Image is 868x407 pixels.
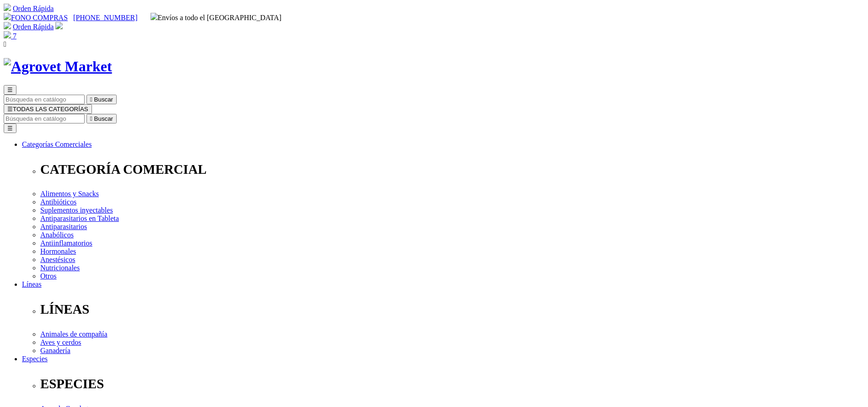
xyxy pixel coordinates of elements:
[151,14,282,21] span: Envíos a todo el [GEOGRAPHIC_DATA]
[40,376,864,391] p: ESPECIES
[151,13,158,20] img: delivery-truck.svg
[13,5,54,12] a: Orden Rápida
[4,14,68,21] a: FONO COMPRAS
[40,256,75,263] a: Anestésicos
[40,206,113,214] a: Suplementos inyectables
[4,95,85,104] input: Buscar
[40,247,76,255] a: Hormonales
[94,115,113,122] span: Buscar
[94,96,113,103] span: Buscar
[22,280,42,288] a: Líneas
[86,114,117,123] button:  Buscar
[40,231,74,239] a: Anabólicos
[4,22,11,29] img: shopping-cart.svg
[4,40,6,48] i: 
[40,264,80,272] a: Nutricionales
[4,123,16,133] button: ☰
[40,239,92,247] a: Antiinflamatorios
[40,302,864,317] p: LÍNEAS
[4,58,112,75] img: Agrovet Market
[4,104,92,114] button: ☰TODAS LAS CATEGORÍAS
[55,23,63,31] a: Acceda a su cuenta de cliente
[4,13,11,20] img: phone.svg
[4,85,16,95] button: ☰
[90,96,92,103] i: 
[90,115,92,122] i: 
[4,4,11,11] img: shopping-cart.svg
[40,162,864,177] p: CATEGORÍA COMERCIAL
[55,22,63,29] img: user.svg
[40,198,76,206] a: Antibióticos
[40,223,87,230] a: Antiparasitarios
[73,14,137,21] a: [PHONE_NUMBER]
[13,32,16,40] span: 7
[86,95,117,104] button:  Buscar
[4,31,11,38] img: shopping-bag.svg
[4,114,85,123] input: Buscar
[40,272,57,280] a: Otros
[40,190,99,198] a: Alimentos y Snacks
[13,23,54,31] a: Orden Rápida
[5,308,158,402] iframe: Brevo live chat
[40,214,119,222] a: Antiparasitarios en Tableta
[22,140,92,148] a: Categorías Comerciales
[4,32,16,40] a: 7
[7,86,13,93] span: ☰
[7,106,13,112] span: ☰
